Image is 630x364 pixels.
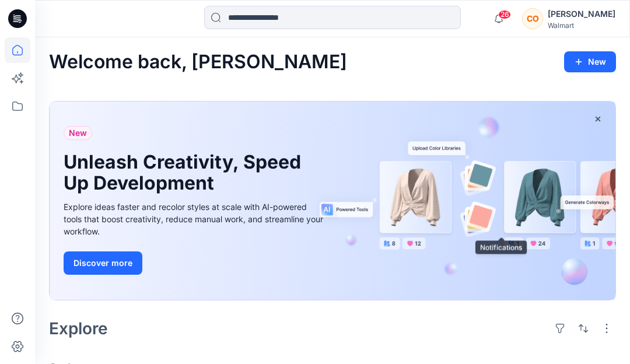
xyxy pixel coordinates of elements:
h2: Welcome back, [PERSON_NAME] [49,51,347,73]
button: Discover more [64,251,142,275]
div: CO [522,8,543,29]
h1: Unleash Creativity, Speed Up Development [64,152,309,194]
span: New [69,126,87,140]
div: Explore ideas faster and recolor styles at scale with AI-powered tools that boost creativity, red... [64,201,326,237]
span: 26 [498,10,511,19]
a: Discover more [64,251,326,275]
div: [PERSON_NAME] [548,7,615,21]
div: Walmart [548,21,615,30]
button: New [564,51,616,72]
h2: Explore [49,319,108,338]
